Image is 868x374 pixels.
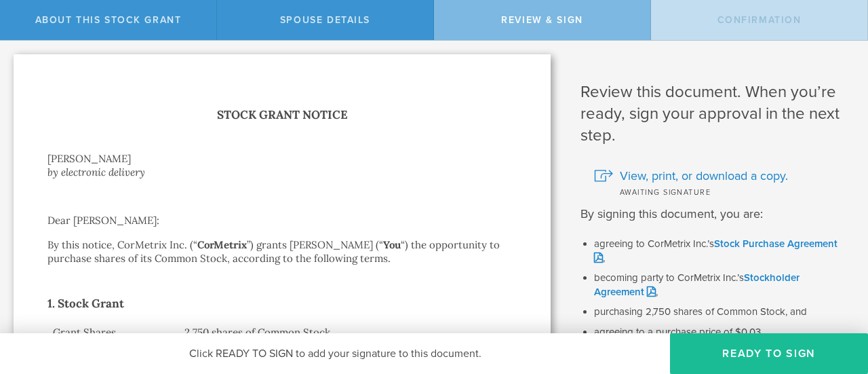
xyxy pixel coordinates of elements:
iframe: Chat Widget [800,268,868,333]
span: Review & Sign [501,14,583,26]
span: Confirmation [717,14,802,26]
span: View, print, or download a copy. [620,167,788,185]
h2: 1. Stock Grant [47,293,517,314]
span: About this stock grant [35,14,182,26]
i: by electronic delivery [47,166,145,179]
li: becoming party to CorMetrix Inc.’s , [594,272,848,299]
li: agreeing to a purchase price of $0.03 [594,326,848,339]
div: [PERSON_NAME] [47,152,517,166]
td: 2,750 shares of Common Stock [179,325,517,340]
h1: Review this document. When you’re ready, sign your approval in the next step. [580,81,848,147]
p: By this notice, CorMetrix Inc. (“ ”) grants [PERSON_NAME] (“ “) the opportunity to purchase share... [47,238,517,265]
strong: CorMetrix [197,238,247,251]
p: By signing this document, you are: [580,205,848,223]
button: Ready to Sign [670,333,868,374]
td: Grant Shares [47,325,179,340]
span: Spouse Details [280,14,370,26]
a: Stock Purchase Agreement [594,238,837,264]
li: agreeing to CorMetrix Inc.’s , [594,237,848,265]
a: Stockholder Agreement [594,272,800,298]
h1: Stock Grant Notice [47,105,517,125]
strong: You [383,238,401,251]
div: Awaiting signature [594,185,848,198]
p: Dear [PERSON_NAME]: [47,214,517,227]
span: Click READY TO SIGN to add your signature to this document. [189,347,481,360]
li: purchasing 2,750 shares of Common Stock, and [594,305,848,319]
